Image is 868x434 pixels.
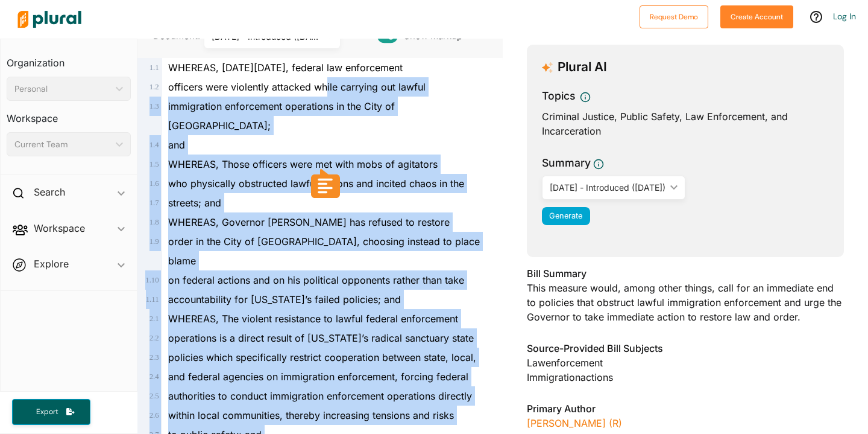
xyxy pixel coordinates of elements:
span: 1 . 8 [149,218,159,226]
button: Generate [542,207,590,225]
button: Create Account [720,5,793,28]
span: order in the City of [GEOGRAPHIC_DATA], choosing instead to place blame [168,235,480,267]
span: 2 . 5 [149,392,159,400]
a: Request Demo [640,10,708,22]
span: WHEREAS, [DATE][DATE], federal law enforcement [168,62,403,74]
span: immigration enforcement operations in the City of [GEOGRAPHIC_DATA]; [168,100,395,132]
span: 1 . 6 [149,179,159,188]
span: WHEREAS, Governor [PERSON_NAME] has refused to restore [168,216,450,228]
span: 2 . 3 [149,353,159,362]
span: accountability for [US_STATE]’s failed policies; and [168,293,401,305]
button: Request Demo [640,5,708,28]
span: 2 . 2 [149,334,159,342]
button: Export [12,399,90,425]
span: 2 . 4 [149,372,159,381]
span: 1 . 1 [149,63,159,72]
span: 1 . 2 [149,83,159,91]
span: on federal actions and on his political opponents rather than take [168,274,464,286]
h3: Source-Provided Bill Subjects [527,341,844,356]
div: [DATE] - Introduced ([DATE]) [550,181,665,194]
span: who physically obstructed lawful actions and incited chaos in the [168,177,464,190]
span: 2 . 1 [149,314,159,323]
span: Generate [549,211,582,220]
div: Criminal Justice, Public Safety, Law Enforcement, and Incarceration [542,109,829,138]
span: operations is a direct result of [US_STATE]’s radical sanctuary state [168,332,474,344]
span: policies which specifically restrict cooperation between state, local, [168,351,476,363]
div: This measure would, among other things, call for an immediate end to policies that obstruct lawfu... [527,266,844,331]
span: 1 . 7 [149,199,159,207]
h3: Workspace [7,101,131,127]
span: and federal agencies on immigration enforcement, forcing federal [168,371,468,383]
span: 1 . 4 [149,141,159,149]
span: within local communities, thereby increasing tensions and risks [168,409,454,421]
a: Create Account [720,10,793,22]
span: officers were violently attacked while carrying out lawful [168,81,426,93]
span: 1 . 9 [149,237,159,246]
h3: Plural AI [558,60,607,75]
span: 1 . 3 [149,102,159,110]
span: authorities to conduct immigration enforcement operations directly [168,390,472,402]
h3: Summary [542,155,591,171]
span: 1 . 10 [145,276,159,284]
span: and [168,139,185,151]
div: Personal [14,83,111,95]
h2: Search [34,185,65,199]
a: [PERSON_NAME] (R) [527,417,622,429]
span: Export [28,407,66,417]
h3: Organization [7,45,131,72]
div: Lawenforcement [527,356,844,370]
span: 2 . 6 [149,411,159,420]
div: Immigrationactions [527,370,844,385]
a: Log In [833,11,856,22]
h3: Primary Author [527,401,844,416]
span: 1 . 11 [146,295,159,304]
span: WHEREAS, Those officers were met with mobs of agitators [168,158,438,170]
span: streets; and [168,197,221,209]
div: Current Team [14,138,111,151]
h3: Topics [542,88,575,104]
span: 1 . 5 [149,160,159,168]
span: WHEREAS, The violent resistance to lawful federal enforcement [168,313,458,325]
h3: Bill Summary [527,266,844,281]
